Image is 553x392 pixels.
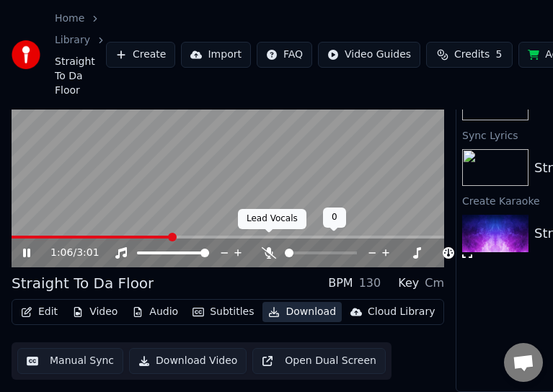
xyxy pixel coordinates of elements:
span: Credits [454,48,490,62]
button: Download Video [129,348,247,374]
button: Edit [15,302,63,322]
div: / [50,246,85,260]
button: Manual Sync [17,348,123,374]
button: Video Guides [318,42,420,68]
div: Cloud Library [368,305,435,319]
div: Straight To Da Floor [12,273,154,293]
button: FAQ [257,42,312,68]
div: 130 [359,275,381,292]
div: Cm [425,275,444,292]
img: youka [12,40,40,69]
nav: breadcrumb [55,12,106,98]
span: 3:01 [76,246,99,260]
div: BPM [328,275,353,292]
div: Lead Vocals [238,209,306,229]
a: Home [55,12,84,26]
button: Import [181,42,250,68]
span: 1:06 [50,246,73,260]
div: Key [398,275,419,292]
button: Audio [126,302,184,322]
button: Create [106,42,176,68]
button: Download [262,302,342,322]
span: 5 [495,48,502,62]
a: Library [55,33,90,48]
button: Open Dual Screen [252,348,386,374]
button: Video [66,302,123,322]
span: Straight To Da Floor [55,55,106,98]
div: 0 [323,208,346,228]
a: Open chat [504,343,543,382]
button: Subtitles [187,302,260,322]
button: Credits5 [426,42,513,68]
